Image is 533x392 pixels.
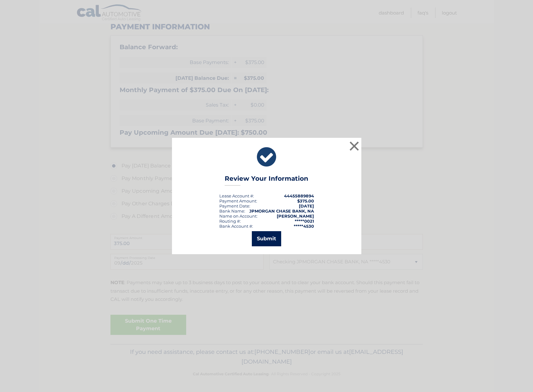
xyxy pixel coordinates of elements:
strong: JPMORGAN CHASE BANK, NA [249,208,314,214]
span: Payment Date [219,203,249,208]
button: × [348,140,361,152]
button: Submit [252,231,281,246]
div: Routing #: [219,219,241,224]
div: Bank Name: [219,208,245,214]
div: Bank Account #: [219,224,253,229]
strong: 44455889894 [284,193,314,198]
h3: Review Your Information [225,175,308,186]
span: $375.00 [297,198,314,203]
div: : [219,203,250,208]
div: Name on Account: [219,214,258,219]
strong: [PERSON_NAME] [277,214,314,219]
span: [DATE] [299,203,314,208]
div: Payment Amount: [219,198,257,203]
div: Lease Account #: [219,193,254,198]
